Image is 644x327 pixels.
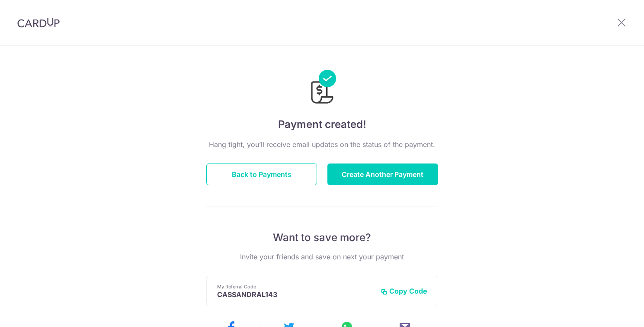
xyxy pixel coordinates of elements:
[17,17,60,28] img: CardUp
[381,287,427,295] button: Copy Code
[217,283,374,290] p: My Referral Code
[206,252,438,262] p: Invite your friends and save on next your payment
[206,117,438,132] h4: Payment created!
[206,231,438,245] p: Want to save more?
[206,139,438,150] p: Hang tight, you’ll receive email updates on the status of the payment.
[206,163,317,185] button: Back to Payments
[327,163,438,185] button: Create Another Payment
[308,70,336,106] img: Payments
[217,290,374,299] p: CASSANDRAL143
